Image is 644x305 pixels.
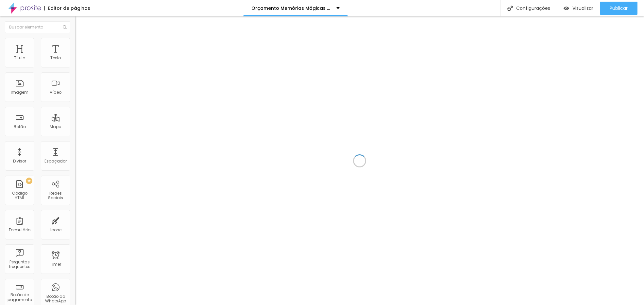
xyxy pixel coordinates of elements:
img: view-1.svg [564,6,569,11]
div: Ícone [50,228,61,232]
div: Mapa [50,124,61,129]
div: Redes Sociais [42,191,68,200]
span: Visualizar [572,6,593,11]
div: Perguntas frequentes [7,260,32,269]
button: Visualizar [557,2,600,15]
div: Imagem [11,90,28,95]
div: Timer [50,262,61,267]
div: Divisor [13,159,26,163]
div: Vídeo [50,90,61,95]
div: Botão de pagamento [7,293,32,302]
input: Buscar elemento [5,21,70,33]
div: Editor de páginas [44,6,90,10]
span: Publicar [610,6,628,11]
div: Botão [14,124,26,129]
div: Botão do WhatsApp [42,294,68,304]
div: Espaçador [44,159,67,163]
img: Icone [63,25,67,29]
div: Formulário [9,228,30,232]
p: Orçamento Memórias Mágicas Terra [DATE] [251,6,331,10]
button: Publicar [600,2,637,15]
div: Texto [50,56,61,60]
img: Icone [507,6,513,11]
div: Título [14,56,25,60]
div: Código HTML [7,191,32,200]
